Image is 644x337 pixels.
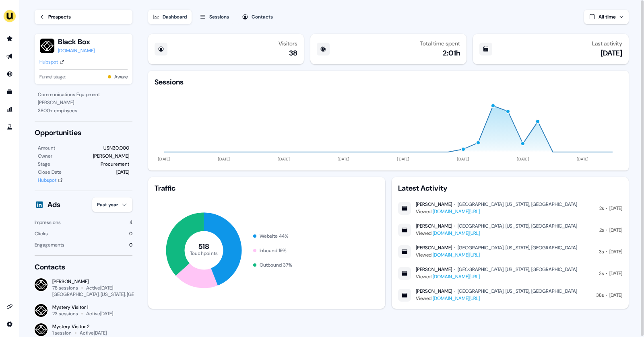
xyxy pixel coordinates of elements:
div: Active [DATE] [80,330,107,336]
div: [DATE] [601,48,622,58]
a: Go to outbound experience [3,50,16,63]
div: Viewed [416,294,577,302]
div: [DATE] [116,168,129,176]
div: 38s [596,291,604,299]
a: Go to Inbound [3,68,16,80]
div: 2s [599,226,604,234]
div: Viewed [416,208,577,216]
div: Communications Equipment [38,90,129,99]
div: Traffic [155,183,379,193]
a: [DOMAIN_NAME][URL] [433,252,480,258]
div: Amount [38,144,55,152]
div: Total time spent [420,40,460,47]
div: [PERSON_NAME] [416,223,452,229]
tspan: Touchpoints [190,250,218,256]
div: Inbound 19 % [260,247,287,255]
div: 0 [129,230,132,238]
div: USN30,000 [103,144,129,152]
div: Last activity [592,40,622,47]
div: Outbound 37 % [260,261,292,269]
div: Active [DATE] [86,285,113,291]
div: Dashboard [163,13,187,21]
div: Active [DATE] [86,310,113,317]
div: Visitors [279,40,297,47]
div: [GEOGRAPHIC_DATA], [US_STATE], [GEOGRAPHIC_DATA] [458,201,577,208]
div: [GEOGRAPHIC_DATA], [US_STATE], [GEOGRAPHIC_DATA] [458,223,577,229]
div: [DATE] [609,204,622,212]
a: Hubspot [39,58,64,66]
div: Engagements [35,241,64,249]
span: All time [599,14,616,20]
button: Dashboard [148,10,192,24]
div: 3s [599,269,604,277]
a: Go to prospects [3,32,16,45]
a: Go to integrations [3,318,16,331]
div: 3800 + employees [38,107,129,115]
a: [DOMAIN_NAME] [58,47,95,55]
div: 1 session [52,330,72,336]
div: [PERSON_NAME] [416,245,452,251]
div: [GEOGRAPHIC_DATA], [US_STATE], [GEOGRAPHIC_DATA] [52,291,173,298]
div: Viewed [416,229,577,237]
a: Go to templates [3,85,16,98]
button: Black Box [58,37,95,47]
span: Funnel stage: [39,73,66,81]
tspan: 518 [198,242,210,251]
div: [PERSON_NAME] [416,266,452,273]
div: [DATE] [609,248,622,256]
div: Viewed [416,273,577,281]
button: Aware [114,73,128,81]
div: Contacts [252,13,273,21]
div: Close Date [38,168,62,176]
a: Go to experiments [3,121,16,134]
button: Past year [92,197,132,212]
tspan: [DATE] [158,156,170,162]
div: Contacts [35,262,132,272]
div: [GEOGRAPHIC_DATA], [US_STATE], [GEOGRAPHIC_DATA] [458,245,577,251]
div: [DATE] [609,269,622,277]
a: [DOMAIN_NAME][URL] [433,230,480,236]
div: Impressions [35,218,61,226]
div: [DATE] [609,226,622,234]
div: Website 44 % [260,232,289,240]
div: 78 sessions [52,285,78,291]
a: Prospects [35,10,132,24]
div: [PERSON_NAME] [416,201,452,208]
tspan: [DATE] [218,156,230,162]
button: Sessions [195,10,234,24]
div: Owner [38,152,52,160]
div: Sessions [155,77,184,87]
tspan: [DATE] [278,156,290,162]
div: Procurement [101,160,129,168]
div: [PERSON_NAME] [52,278,132,285]
a: [DOMAIN_NAME][URL] [433,273,480,280]
tspan: [DATE] [577,156,589,162]
div: 0 [129,241,132,249]
div: Viewed [416,251,577,259]
div: Latest Activity [398,183,622,193]
div: 4 [130,218,132,226]
div: Stage [38,160,50,168]
div: Sessions [209,13,229,21]
tspan: [DATE] [457,156,469,162]
button: Contacts [237,10,278,24]
div: Ads [47,200,60,210]
div: 2s [599,204,604,212]
a: Go to integrations [3,300,16,313]
div: Prospects [48,13,71,21]
div: 38 [289,48,297,58]
div: [GEOGRAPHIC_DATA], [US_STATE], [GEOGRAPHIC_DATA] [458,266,577,273]
tspan: [DATE] [338,156,350,162]
div: [DATE] [609,291,622,299]
div: 3s [599,248,604,256]
div: Mystery Visitor 2 [52,323,132,330]
a: Hubspot [38,176,63,184]
div: [PERSON_NAME] [38,99,129,107]
a: Go to attribution [3,103,16,116]
button: All time [584,10,629,24]
div: 23 sessions [52,310,78,317]
div: Clicks [35,230,48,238]
div: [PERSON_NAME] [416,288,452,294]
div: Opportunities [35,128,132,138]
